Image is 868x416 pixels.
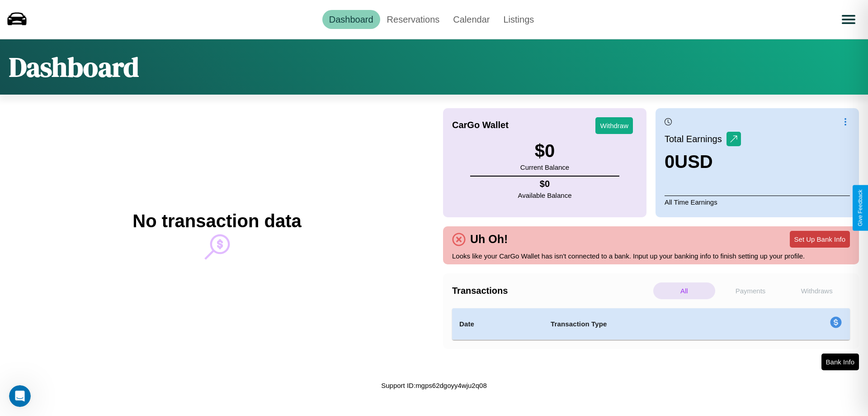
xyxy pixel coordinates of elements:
[518,179,572,189] h4: $ 0
[595,117,633,134] button: Withdraw
[520,141,569,161] h3: $ 0
[452,286,651,296] h4: Transactions
[381,379,487,392] p: Support ID: mgps62dgoyy4wju2q08
[836,7,861,32] button: Open menu
[466,233,512,246] h4: Uh Oh!
[665,196,850,208] p: All Time Earnings
[790,231,850,248] button: Set Up Bank Info
[653,282,715,299] p: All
[380,10,447,29] a: Reservations
[665,152,741,172] h3: 0 USD
[322,10,380,29] a: Dashboard
[518,189,572,201] p: Available Balance
[452,250,850,262] p: Looks like your CarGo Wallet has isn't connected to a bank. Input up your banking info to finish ...
[857,190,863,226] div: Give Feedback
[459,319,536,330] h4: Date
[720,282,782,299] p: Payments
[132,211,301,231] h2: No transaction data
[446,10,496,29] a: Calendar
[496,10,541,29] a: Listings
[9,48,139,86] h1: Dashboard
[452,120,509,130] h4: CarGo Wallet
[452,308,850,340] table: simple table
[821,354,859,370] button: Bank Info
[520,161,569,173] p: Current Balance
[786,282,848,299] p: Withdraws
[665,131,726,147] p: Total Earnings
[551,319,756,330] h4: Transaction Type
[9,385,31,407] iframe: Intercom live chat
